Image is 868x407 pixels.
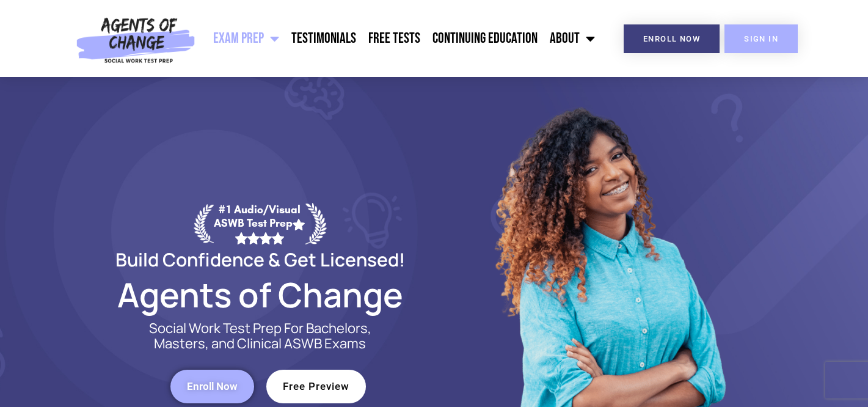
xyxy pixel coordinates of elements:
[285,23,362,54] a: Testimonials
[362,23,426,54] a: Free Tests
[266,370,366,403] a: Free Preview
[544,23,601,54] a: About
[744,35,778,43] span: SIGN IN
[214,203,305,244] div: #1 Audio/Visual ASWB Test Prep
[86,251,434,268] h2: Build Confidence & Get Licensed!
[724,24,798,53] a: SIGN IN
[170,370,254,403] a: Enroll Now
[283,381,349,392] span: Free Preview
[135,321,385,351] p: Social Work Test Prep For Bachelors, Masters, and Clinical ASWB Exams
[643,35,700,43] span: Enroll Now
[207,23,285,54] a: Exam Prep
[426,23,544,54] a: Continuing Education
[624,24,720,53] a: Enroll Now
[187,381,238,392] span: Enroll Now
[86,280,434,309] h2: Agents of Change
[201,23,601,54] nav: Menu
